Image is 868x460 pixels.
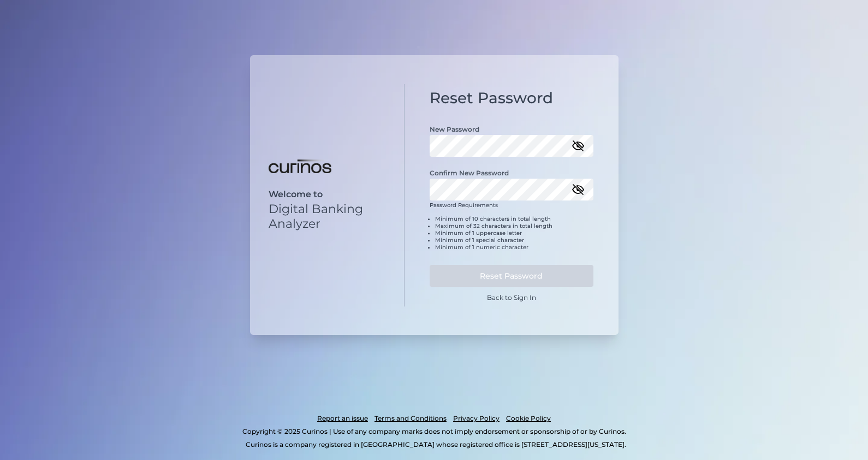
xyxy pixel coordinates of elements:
[317,412,368,425] a: Report an issue
[53,425,815,438] p: Copyright © 2025 Curinos | Use of any company marks does not imply endorsement or sponsorship of ...
[453,412,500,425] a: Privacy Policy
[435,237,593,244] li: Minimum of 1 special character
[435,215,593,222] li: Minimum of 10 characters in total length
[269,189,386,199] p: Welcome to
[430,202,593,260] div: Password Requirements
[435,244,593,251] li: Minimum of 1 numeric character
[430,89,593,108] h1: Reset Password
[506,412,551,425] a: Cookie Policy
[430,265,593,287] button: Reset Password
[374,412,447,425] a: Terms and Conditions
[435,222,593,229] li: Maximum of 32 characters in total length
[430,125,479,133] label: New Password
[435,229,593,237] li: Minimum of 1 uppercase letter
[269,160,331,174] img: Digital Banking Analyzer
[57,438,815,451] p: Curinos is a company registered in [GEOGRAPHIC_DATA] whose registered office is [STREET_ADDRESS][...
[487,293,536,302] a: Back to Sign In
[430,169,509,177] label: Confirm New Password
[269,202,386,231] p: Digital Banking Analyzer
